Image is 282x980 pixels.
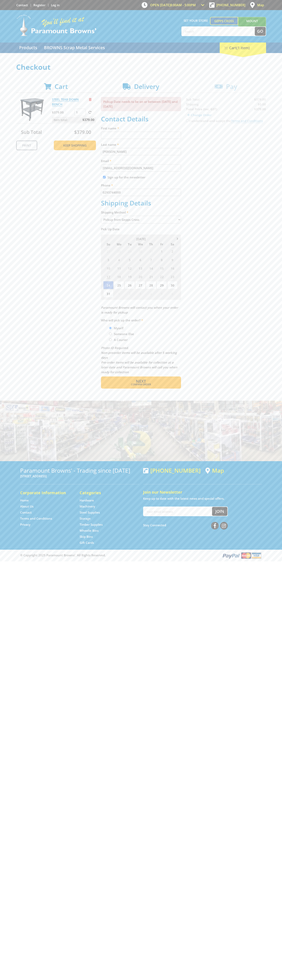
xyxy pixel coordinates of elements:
h1: Checkout [16,63,266,71]
a: Go to the Contact page [16,3,28,7]
span: Fr [157,242,167,247]
p: Pickup Date needs to be on or between [DATE] and [DATE] [101,97,181,111]
label: Pick Up Date [101,227,181,231]
span: 28 [146,281,156,289]
a: Remove from cart [89,97,92,101]
label: Who will pick up the order? [101,318,181,323]
span: 12 [125,264,135,272]
div: [PHONE_NUMBER] [143,467,201,474]
em: Paramount Browns will contact you when your order is ready for pickup [101,305,178,314]
input: Please select who will pick up the order. [109,333,112,335]
p: [STREET_ADDRESS] [20,474,139,479]
img: Paramount Browns' [16,14,97,36]
span: 20 [135,273,146,281]
a: Go to the Contact page [20,510,32,515]
span: 3 [103,256,113,264]
input: Please enter your last name. [101,148,181,155]
input: Your email address [144,507,212,516]
h2: Contact Details [101,115,181,123]
span: 7 [146,256,156,264]
a: Mount [PERSON_NAME] [238,17,266,32]
a: Go to the Home page [20,498,29,503]
label: Myself [112,325,125,332]
a: Go to the Products page [16,43,40,53]
span: 28 [114,247,124,255]
span: 23 [167,273,178,281]
span: (1 item) [236,45,250,50]
span: 5 [125,256,135,264]
p: Keep up to date with the latest news and special offers. [143,496,262,501]
img: PayPal, Mastercard, Visa accepted [222,552,262,559]
span: 30 [167,281,178,289]
a: Go to the Privacy page [20,522,30,527]
span: 26 [125,281,135,289]
span: 22 [157,273,167,281]
label: Phone [101,183,181,188]
span: 29 [157,281,167,289]
p: $379.00 [52,110,74,115]
span: 31 [146,247,156,255]
span: 13 [135,264,146,272]
span: 18 [114,273,124,281]
h5: Join our Newsletter [143,489,262,495]
span: Mo [114,242,124,247]
a: Go to the BROWNS Scrap Metal Services page [41,43,108,53]
h2: Shipping Details [101,199,181,207]
span: Next [136,378,146,384]
span: Delivery [134,82,159,91]
label: Someone Else [112,330,135,337]
a: Go to the Machinery page [80,504,95,509]
span: 9 [167,256,178,264]
span: 15 [157,264,167,272]
span: 14 [146,264,156,272]
span: Cart [55,82,68,91]
label: First name [101,126,181,131]
a: Gepps Cross [210,17,238,25]
input: Search [182,27,255,36]
span: Tu [125,242,135,247]
label: Sign up for the newsletter [107,175,145,179]
span: 25 [114,281,124,289]
span: 3 [135,290,146,298]
span: Sub Total [21,129,42,135]
input: Please enter your email address. [101,164,181,172]
input: Please enter your telephone number. [101,189,181,196]
a: Go to the Gift Cards page [80,541,94,545]
em: Photo ID Required. Non-preorder items will be available after 5 working days Pre-order items will... [101,346,177,374]
a: View a map of Gepps Cross location [205,467,224,474]
span: We [135,242,146,247]
h3: Paramount Browns' - Trading since [DATE] [20,467,139,474]
span: 11 [114,264,124,272]
a: Go to the Hardware page [80,498,94,503]
button: Next Confirm order [101,376,181,389]
input: Please enter your first name. [101,132,181,139]
label: Shipping Method [101,210,181,215]
label: Last name [101,142,181,147]
span: Confirm order [110,383,172,386]
div: Stay Connected [143,520,228,530]
span: OPEN [DATE] [150,3,196,7]
span: 19 [125,273,135,281]
a: Go to the Timber Supplies page [80,522,103,527]
span: 30 [135,247,146,255]
label: A Courier [112,336,129,343]
span: 4 [146,290,156,298]
span: 1 [157,247,167,255]
span: 27 [103,247,113,255]
span: $379.00 [74,129,91,135]
a: Go to the About Us page [20,504,33,509]
a: Go to the Terms and Conditions page [20,516,52,521]
span: Set your store [181,17,210,24]
span: 8 [157,256,167,264]
a: Go to the Wheelie Bins page [80,529,99,533]
input: Please select who will pick up the order. [109,327,112,329]
span: $379.00 [82,117,94,123]
span: 29 [125,247,135,255]
span: 6 [167,290,178,298]
a: Go to the Steel Supplies page [80,510,100,515]
span: Su [103,242,113,247]
div: ® Copyright 2025 Paramount Browns'. All Rights Reserved. [16,552,266,559]
span: Sa [167,242,178,247]
span: 10 [103,264,113,272]
span: 8:00am - 5:00pm [170,3,196,7]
